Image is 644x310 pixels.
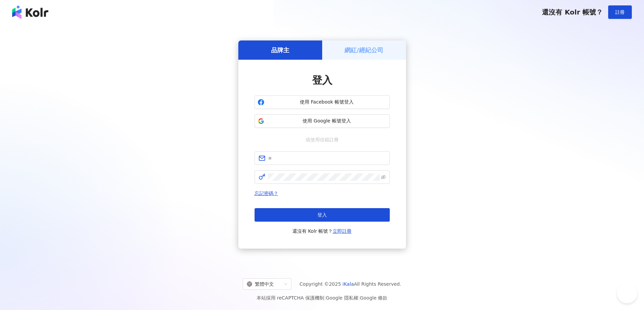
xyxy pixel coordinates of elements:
[381,175,386,179] span: eye-invisible
[300,280,401,288] span: Copyright © 2025 All Rights Reserved.
[292,227,352,235] span: 還沒有 Kolr 帳號？
[360,295,387,301] a: Google 條款
[255,191,278,196] a: 忘記密碼？
[317,212,327,218] span: 登入
[333,228,352,234] a: 立即註冊
[358,295,360,301] span: |
[271,46,289,54] h5: 品牌主
[267,118,387,124] span: 使用 Google 帳號登入
[342,281,354,287] a: iKala
[257,294,387,302] span: 本站採用 reCAPTCHA 保護機制
[255,114,390,128] button: 使用 Google 帳號登入
[12,5,48,19] img: logo
[542,8,603,16] span: 還沒有 Kolr 帳號？
[267,99,387,106] span: 使用 Facebook 帳號登入
[617,283,637,303] iframe: Help Scout Beacon - Open
[255,95,390,109] button: 使用 Facebook 帳號登入
[615,9,625,15] span: 註冊
[608,5,632,19] button: 註冊
[312,74,332,86] span: 登入
[247,279,281,289] div: 繁體中文
[255,208,390,222] button: 登入
[344,46,383,54] h5: 網紅/經紀公司
[324,295,326,301] span: |
[326,295,358,301] a: Google 隱私權
[301,136,343,143] span: 或使用信箱註冊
